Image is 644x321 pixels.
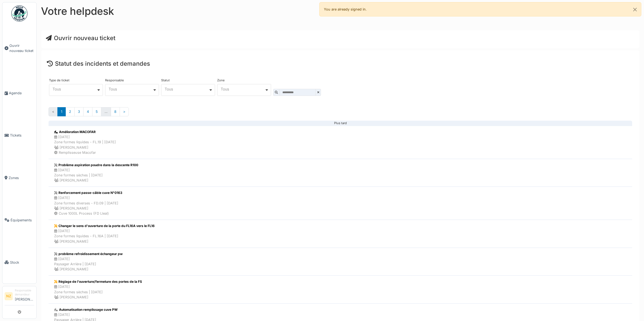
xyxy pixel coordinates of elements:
div: Changer le sens d'ouverture de la porte du FL16A vers le FL16 [54,224,155,228]
div: [DATE] Zone formes diverses - FD.09 | [DATE] [PERSON_NAME] [54,195,122,211]
a: Équipements [2,199,36,241]
a: Agenda [2,72,36,114]
label: Zone [217,79,225,82]
div: Tous [221,88,265,90]
div: Automatisation remplissage cuve PW [54,307,117,312]
span: Équipements [11,218,34,223]
a: Ouvrir nouveau ticket [46,34,115,41]
img: Badge_color-CXgf-gQk.svg [11,5,27,22]
a: Tickets [2,114,36,156]
button: Close [629,2,641,17]
a: 2 [65,107,75,116]
div: Cuve 1000L Process (FD Lleal) [54,211,122,216]
a: 3 [74,107,84,116]
div: Remplisseuse Macofar [54,150,116,155]
nav: Pages [49,107,632,120]
a: Renforcement passe-câble cuve N°0163 [DATE]Zone formes diverses - FD.09 | [DATE] [PERSON_NAME] Cu... [49,187,632,220]
div: [DATE] Zone formes sèches | [DATE] [PERSON_NAME] [54,168,138,183]
a: Amélioration MACOFAR [DATE]Zone formes liquides - FL.19 | [DATE] [PERSON_NAME] Remplisseuse Macofar [49,126,632,159]
label: Statut [161,79,170,82]
div: Plus tard [53,123,628,124]
a: Zones [2,157,36,199]
a: Réglage de l'ouverture/fermeture des portes de la FS [DATE]Zone formes sèches | [DATE] [PERSON_NAME] [49,275,632,303]
a: 5 [92,107,101,116]
a: 8 [111,107,120,116]
div: Amélioration MACOFAR [54,130,116,134]
div: Tous [109,88,153,90]
div: Responsable demandeur [15,288,34,297]
label: Type de ticket [49,79,70,82]
div: Problème aspiration poudre dans la descente R100 [54,163,138,168]
span: Ouvrir nouveau ticket [9,43,34,53]
div: Réglage de l'ouverture/fermeture des portes de la FS [54,279,142,284]
a: Ouvrir nouveau ticket [2,25,36,72]
span: Tickets [10,133,34,138]
div: You are already signed in. [319,2,641,16]
div: [DATE] Paysager Arrière | [DATE] [PERSON_NAME] [54,256,123,272]
div: [DATE] Zone formes sèches | [DATE] [PERSON_NAME] [54,284,142,300]
a: 4 [83,107,92,116]
span: Stock [10,260,34,265]
span: Zones [9,175,34,180]
a: problème refroidissement échangeur pw [DATE]Paysager Arrière | [DATE] [PERSON_NAME] [49,248,632,276]
a: Problème aspiration poudre dans la descente R100 [DATE]Zone formes sèches | [DATE] [PERSON_NAME] [49,159,632,187]
div: problème refroidissement échangeur pw [54,252,123,256]
label: Responsable [105,79,124,82]
a: 1 [57,107,66,116]
a: Changer le sens d'ouverture de la porte du FL16A vers le FL16 [DATE]Zone formes liquides - FL.16A... [49,220,632,248]
div: Tous [53,88,96,90]
a: Suivant [120,107,129,116]
div: Tous [165,88,209,90]
li: NZ [5,292,13,300]
div: Renforcement passe-câble cuve N°0163 [54,190,122,195]
span: Agenda [9,90,34,96]
a: Stock [2,241,36,284]
div: [DATE] Zone formes liquides - FL.19 | [DATE] [PERSON_NAME] [54,134,116,150]
div: [DATE] Zone formes liquides - FL.16A | [DATE] [PERSON_NAME] [54,228,155,244]
li: [PERSON_NAME] [15,288,34,304]
h4: Statut des incidents et demandes [47,60,634,67]
a: NZ Responsable demandeur[PERSON_NAME] [5,288,34,305]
